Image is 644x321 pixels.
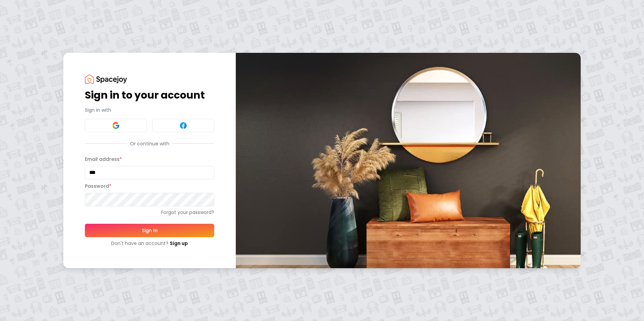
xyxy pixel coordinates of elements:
label: Email address [85,156,122,163]
button: Sign In [85,224,214,237]
h1: Sign in to your account [85,89,214,101]
a: Forgot your password? [85,209,214,216]
img: Facebook signin [179,121,187,130]
img: Google signin [112,121,120,130]
p: Sign in with [85,107,214,113]
div: Don't have an account? [85,240,214,247]
span: Or continue with [127,140,172,147]
img: Spacejoy Logo [85,74,127,83]
label: Password [85,183,111,189]
img: banner [236,53,581,268]
a: Sign up [170,240,188,247]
